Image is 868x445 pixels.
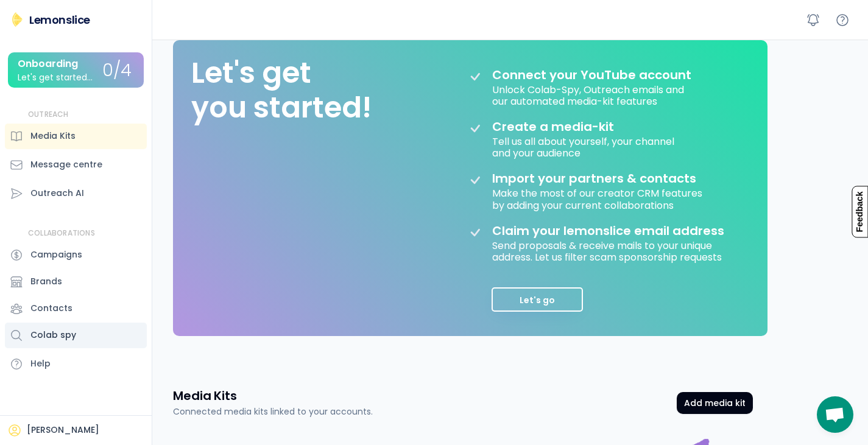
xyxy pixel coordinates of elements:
div: Onboarding [18,58,78,69]
div: Campaigns [30,248,82,261]
div: 0/4 [102,61,132,80]
div: Help [30,357,51,370]
div: Contacts [30,302,72,315]
div: Connected media kits linked to your accounts. [173,405,373,418]
div: Bate-papo aberto [817,396,853,433]
button: Add media kit [677,392,753,414]
div: Lemonslice [29,12,90,27]
div: [PERSON_NAME] [27,424,99,436]
div: Send proposals & receive mails to your unique address. Let us filter scam sponsorship requests [492,238,736,263]
h3: Media Kits [173,387,237,404]
div: Import your partners & contacts [492,171,696,186]
div: Brands [30,275,62,288]
div: COLLABORATIONS [28,228,95,239]
div: Message centre [30,158,102,171]
div: Unlock Colab-Spy, Outreach emails and our automated media-kit features [492,82,686,107]
div: Connect your YouTube account [492,68,691,82]
div: Tell us all about yourself, your channel and your audience [492,134,677,159]
div: Let's get you started! [191,55,372,125]
div: Claim your lemonslice email address [492,223,724,238]
img: Lemonslice [10,12,24,27]
div: OUTREACH [28,110,69,120]
div: Colab spy [30,329,76,342]
div: Create a media-kit [492,119,644,134]
div: Make the most of our creator CRM features by adding your current collaborations [492,186,705,211]
div: Outreach AI [30,187,84,200]
button: Let's go [492,287,583,312]
div: Let's get started... [18,73,93,82]
div: Media Kits [30,130,76,142]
